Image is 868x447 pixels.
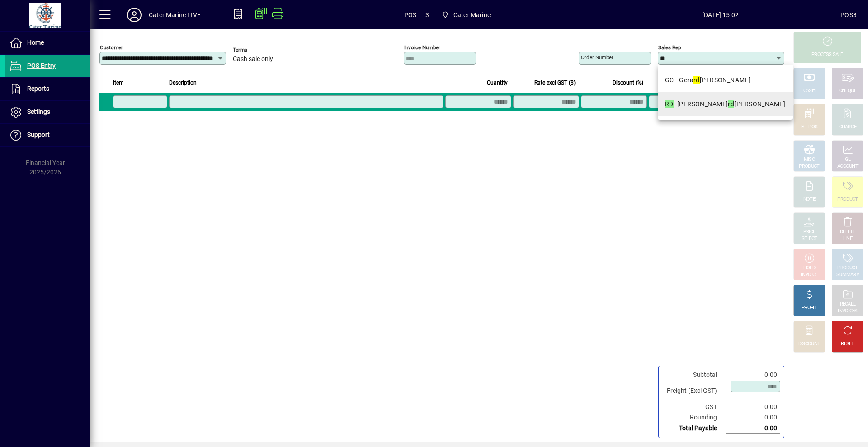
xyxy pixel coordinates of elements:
em: rd [728,100,734,108]
td: Rounding [662,412,726,423]
div: CHEQUE [839,88,856,94]
div: PRODUCT [799,163,819,170]
div: POS3 [840,8,857,22]
div: HOLD [803,265,815,272]
span: Discount (%) [613,78,643,88]
div: PROFIT [802,305,817,311]
div: MISC [804,156,815,163]
span: Item [113,78,124,88]
div: GC - Gera [PERSON_NAME] [665,75,751,85]
div: RESET [841,341,854,348]
div: NOTE [803,196,815,203]
a: Settings [5,101,90,123]
mat-label: Customer [100,44,123,51]
span: Support [27,131,50,138]
span: Description [169,78,197,88]
div: CASH [803,88,815,94]
div: PRODUCT [837,196,858,203]
span: POS Entry [27,62,56,69]
span: Rate excl GST ($) [534,78,576,88]
td: Total Payable [662,423,726,434]
a: Support [5,124,90,146]
div: DISCOUNT [798,341,820,348]
em: rd [693,76,700,84]
a: Reports [5,78,90,100]
span: Reports [27,85,49,92]
div: PRODUCT [837,265,858,272]
em: RD [665,100,674,108]
div: PROCESS SALE [811,52,843,58]
td: 0.00 [726,423,780,434]
span: Cash sale only [233,56,273,63]
div: PRICE [803,229,816,235]
span: [DATE] 15:02 [600,8,840,22]
mat-option: GC - Gerard Cantin [658,68,793,92]
div: GL [845,156,851,163]
div: Cater Marine LIVE [149,8,201,22]
td: Freight (Excl GST) [662,380,726,402]
div: ACCOUNT [837,163,858,170]
mat-label: Order number [581,54,613,61]
span: Cater Marine [438,7,494,23]
span: Cater Marine [453,8,491,22]
td: GST [662,402,726,412]
span: Quantity [487,78,508,88]
span: 3 [425,8,429,22]
div: EFTPOS [801,124,818,131]
span: POS [404,8,417,22]
span: Terms [233,47,287,53]
mat-label: Invoice number [404,44,440,51]
a: Home [5,32,90,54]
td: 0.00 [726,370,780,380]
div: LINE [843,235,852,242]
td: Subtotal [662,370,726,380]
span: Home [27,39,44,46]
mat-option: RD - Richard Darby [658,92,793,116]
div: INVOICES [838,308,857,315]
div: SUMMARY [836,272,859,278]
td: 0.00 [726,412,780,423]
div: CHARGE [839,124,857,131]
div: RECALL [840,301,856,308]
td: 0.00 [726,402,780,412]
mat-label: Sales rep [658,44,681,51]
div: SELECT [802,235,817,242]
div: - [PERSON_NAME] [PERSON_NAME] [665,99,785,109]
div: DELETE [840,229,855,235]
button: Profile [120,7,149,23]
span: Settings [27,108,50,115]
div: INVOICE [801,272,817,278]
